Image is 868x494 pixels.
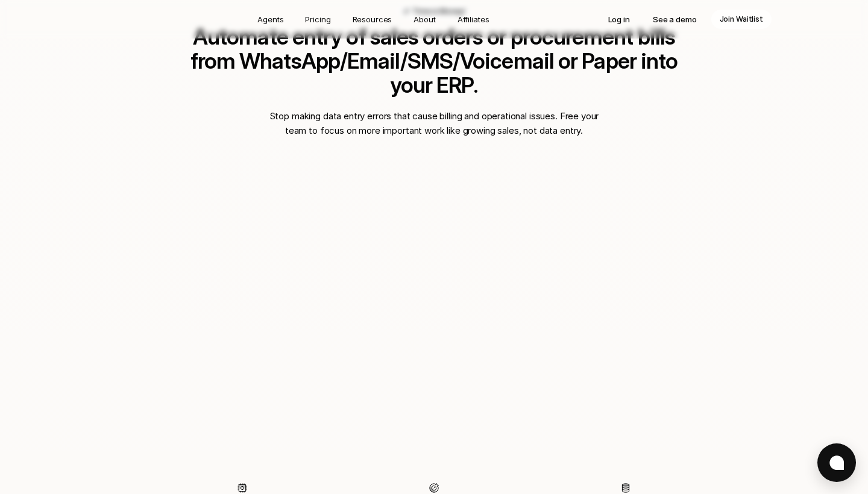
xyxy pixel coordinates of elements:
a: Log in [600,10,638,29]
p: Pricing [305,13,330,25]
p: See a demo [653,13,697,25]
p: Resources [353,13,392,25]
p: Log in [608,13,630,25]
a: Pricing [298,10,338,29]
p: Agents [257,13,283,25]
p: Join Waitlist [720,13,763,25]
a: Resources [345,10,400,29]
button: Open chat window [817,443,856,482]
a: Join Waitlist [711,10,772,29]
h2: Automate entry of sales orders or procurement bills from WhatsApp/Email/SMS/Voicemail or Paper in... [169,25,699,97]
p: About [414,13,435,25]
a: See a demo [644,10,705,29]
a: Affiliates [450,10,497,29]
p: Stop making data entry errors that cause billing and operational issues. Free your team to focus ... [265,109,603,138]
a: About [406,10,442,29]
iframe: Youtube Video [111,152,757,450]
a: Agents [250,10,291,29]
p: Affiliates [458,13,489,25]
